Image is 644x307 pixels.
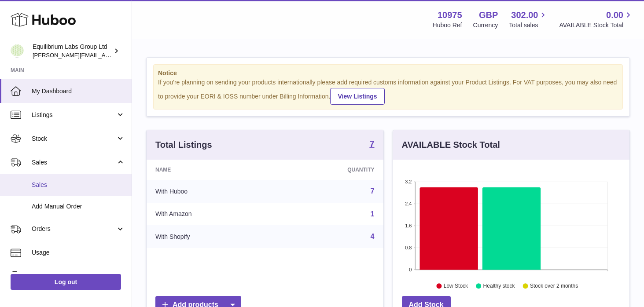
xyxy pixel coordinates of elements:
[147,225,276,248] td: With Shopify
[11,274,121,290] a: Log out
[606,9,623,21] span: 0.00
[409,267,412,272] text: 0
[530,283,578,289] text: Stock over 2 months
[473,21,498,29] div: Currency
[509,9,548,29] a: 302.00 Total sales
[32,158,116,167] span: Sales
[369,139,374,148] strong: 7
[438,9,462,21] strong: 10975
[158,78,618,105] div: If you're planning on sending your products internationally please add required customs informati...
[371,233,375,240] a: 4
[509,21,548,29] span: Total sales
[559,9,633,29] a: 0.00 AVAILABLE Stock Total
[32,87,125,95] span: My Dashboard
[402,139,500,151] h3: AVAILABLE Stock Total
[369,139,374,150] a: 7
[147,203,276,226] td: With Amazon
[276,160,383,180] th: Quantity
[147,160,276,180] th: Name
[32,111,116,119] span: Listings
[11,44,24,58] img: h.woodrow@theliverclinic.com
[483,283,515,289] text: Healthy stock
[405,223,412,228] text: 1.6
[405,201,412,206] text: 2.4
[147,180,276,203] td: With Huboo
[155,139,212,151] h3: Total Listings
[443,283,468,289] text: Low Stock
[330,88,384,105] a: View Listings
[32,135,116,143] span: Stock
[371,187,375,195] a: 7
[433,21,462,29] div: Huboo Ref
[32,249,125,257] span: Usage
[405,245,412,250] text: 0.8
[32,202,125,211] span: Add Manual Order
[559,21,633,29] span: AVAILABLE Stock Total
[371,210,375,218] a: 1
[32,181,125,189] span: Sales
[479,9,498,21] strong: GBP
[33,51,177,58] span: [PERSON_NAME][EMAIL_ADDRESS][DOMAIN_NAME]
[32,225,116,233] span: Orders
[511,9,538,21] span: 302.00
[33,43,112,59] div: Equilibrium Labs Group Ltd
[405,179,412,184] text: 3.2
[158,69,618,77] strong: Notice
